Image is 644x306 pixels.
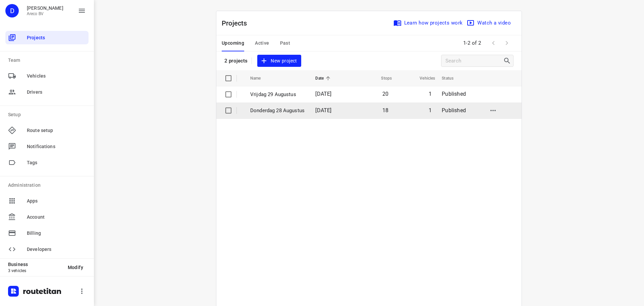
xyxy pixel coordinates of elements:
[382,107,388,114] span: 18
[315,74,332,82] span: Date
[280,39,290,47] span: Past
[442,74,462,82] span: Status
[5,226,89,240] div: Billing
[5,69,89,83] div: Vehicles
[5,4,19,17] div: D
[429,107,432,114] span: 1
[222,39,244,47] span: Upcoming
[27,89,86,96] span: Drivers
[250,91,305,98] p: Vrijdag 29 Augustus
[27,73,86,80] span: Vehicles
[224,58,248,64] p: 2 projects
[27,198,86,205] span: Apps
[5,156,89,169] div: Tags
[27,214,86,221] span: Account
[27,246,86,253] span: Developers
[445,56,503,66] input: Search projects
[250,74,270,82] span: Name
[487,36,500,50] span: Previous Page
[27,11,63,16] p: Areco BV
[315,107,331,114] span: [DATE]
[5,194,89,208] div: Apps
[8,57,89,64] p: Team
[442,107,466,114] span: Published
[8,268,62,273] p: 3 vehicles
[315,91,331,97] span: [DATE]
[27,143,86,150] span: Notifications
[8,262,62,267] p: Business
[27,159,86,166] span: Tags
[372,74,392,82] span: Stops
[5,124,89,137] div: Route setup
[8,111,89,118] p: Setup
[429,91,432,97] span: 1
[8,182,89,189] p: Administration
[442,91,466,97] span: Published
[222,18,253,28] p: Projects
[255,39,269,47] span: Active
[411,74,435,82] span: Vehicles
[62,261,89,273] button: Modify
[261,57,297,65] span: New project
[5,243,89,256] div: Developers
[27,34,86,41] span: Projects
[382,91,388,97] span: 20
[5,31,89,44] div: Projects
[500,36,514,50] span: Next Page
[68,265,83,270] span: Modify
[461,36,484,50] span: 1-2 of 2
[27,127,86,134] span: Route setup
[5,140,89,153] div: Notifications
[257,55,301,67] button: New project
[250,107,305,115] p: Donderdag 28 Augustus
[5,85,89,99] div: Drivers
[503,57,513,65] div: Search
[27,5,63,11] p: Didier Evrard
[5,210,89,224] div: Account
[27,230,86,237] span: Billing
